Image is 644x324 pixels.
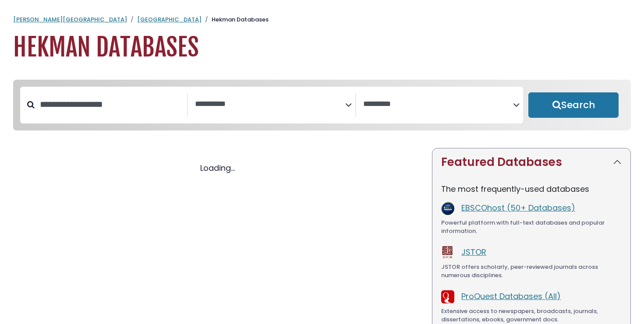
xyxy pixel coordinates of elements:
textarea: Search [195,100,345,109]
a: [GEOGRAPHIC_DATA] [137,15,202,24]
input: Search database by title or keyword [35,97,187,112]
textarea: Search [363,100,513,109]
nav: Search filters [13,80,631,130]
li: Hekman Databases [202,15,269,24]
a: JSTOR [461,247,486,257]
h1: Hekman Databases [13,33,631,62]
nav: breadcrumb [13,15,631,24]
a: [PERSON_NAME][GEOGRAPHIC_DATA] [13,15,127,24]
div: Extensive access to newspapers, broadcasts, journals, dissertations, ebooks, government docs. [441,307,622,324]
div: Loading... [13,162,421,174]
a: EBSCOhost (50+ Databases) [461,202,575,213]
div: JSTOR offers scholarly, peer-reviewed journals across numerous disciplines. [441,263,622,280]
div: Powerful platform with full-text databases and popular information. [441,218,622,236]
a: ProQuest Databases (All) [461,291,561,302]
p: The most frequently-used databases [441,183,622,195]
button: Submit for Search Results [528,92,619,118]
button: Featured Databases [432,148,630,176]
